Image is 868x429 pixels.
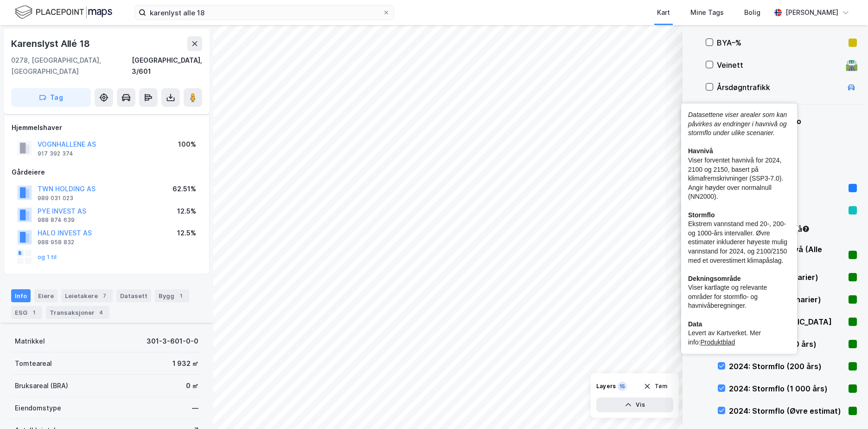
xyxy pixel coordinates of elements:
[822,384,868,429] div: Kontrollprogram for chat
[100,291,109,300] div: 7
[688,110,790,347] div: ​ ​ Viser forventet havnivå for 2024, 2100 og 2150, basert på klimafremskrivninger (SSP3-7.0). An...
[29,308,38,317] div: 1
[61,289,113,302] div: Leietakere
[785,7,838,18] div: [PERSON_NAME]
[132,55,202,77] div: [GEOGRAPHIC_DATA], 3/601
[596,383,616,390] div: Layers
[38,216,75,224] div: 988 874 639
[845,59,858,71] div: 🛣️
[690,7,724,18] div: Mine Tags
[38,239,74,246] div: 988 958 832
[15,336,45,347] div: Matrikkel
[116,289,151,302] div: Datasett
[15,403,61,414] div: Eiendomstype
[717,82,842,93] div: Årsdøgntrafikk
[688,211,715,219] b: Stormflo
[147,336,198,347] div: 301-3-601-0-0
[596,397,673,412] button: Vis
[176,291,185,300] div: 1
[729,383,845,394] div: 2024: Stormflo (1 000 års)
[11,55,132,77] div: 0278, [GEOGRAPHIC_DATA], [GEOGRAPHIC_DATA]
[155,289,189,302] div: Bygg
[688,320,702,328] b: Data
[729,405,845,416] div: 2024: Stormflo (Øvre estimat)
[688,147,713,155] b: Havnivå
[802,225,810,233] div: Tooltip anchor
[12,167,202,178] div: Gårdeiere
[96,308,106,317] div: 4
[717,59,842,71] div: Veinett
[15,358,52,369] div: Tomteareal
[177,206,196,217] div: 12.5%
[688,275,741,282] b: Dekningsområde
[186,380,198,391] div: 0 ㎡
[657,7,670,18] div: Kart
[34,289,57,302] div: Eiere
[717,37,845,48] div: BYA–%
[38,150,73,157] div: 917 392 374
[618,382,627,391] div: 15
[822,384,868,429] iframe: Chat Widget
[11,289,31,302] div: Info
[744,7,760,18] div: Bolig
[172,358,198,369] div: 1 932 ㎡
[177,227,196,239] div: 12.5%
[15,4,112,20] img: logo.f888ab2527a4732fd821a326f86c7f29.svg
[15,380,68,391] div: Bruksareal (BRA)
[146,6,383,19] input: Søk på adresse, matrikkel, gårdeiere, leietakere eller personer
[192,403,198,414] div: —
[11,306,42,319] div: ESG
[688,111,787,136] i: Datasettene viser arealer som kan påvirkes av endringer i havnivå og stormflo under ulike scenarier.
[38,195,73,202] div: 989 031 023
[12,122,202,133] div: Hjemmelshaver
[46,306,109,319] div: Transaksjoner
[638,379,673,394] button: Tøm
[700,338,735,346] a: Produktblad
[178,139,196,150] div: 100%
[11,88,91,107] button: Tag
[729,361,845,372] div: 2024: Stormflo (200 års)
[11,36,91,51] div: Karenslyst Allé 18
[172,183,196,195] div: 62.51%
